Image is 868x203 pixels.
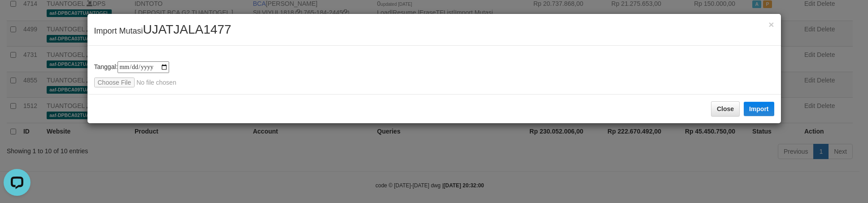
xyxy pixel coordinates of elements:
[711,101,740,117] button: Close
[4,4,31,30] button: Open LiveChat chat widget
[94,26,231,35] span: Import Mutasi
[768,19,774,30] span: ×
[744,102,774,116] button: Import
[143,22,231,36] span: UJATJALA1477
[768,20,774,29] button: Close
[94,61,774,87] div: Tanggal:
